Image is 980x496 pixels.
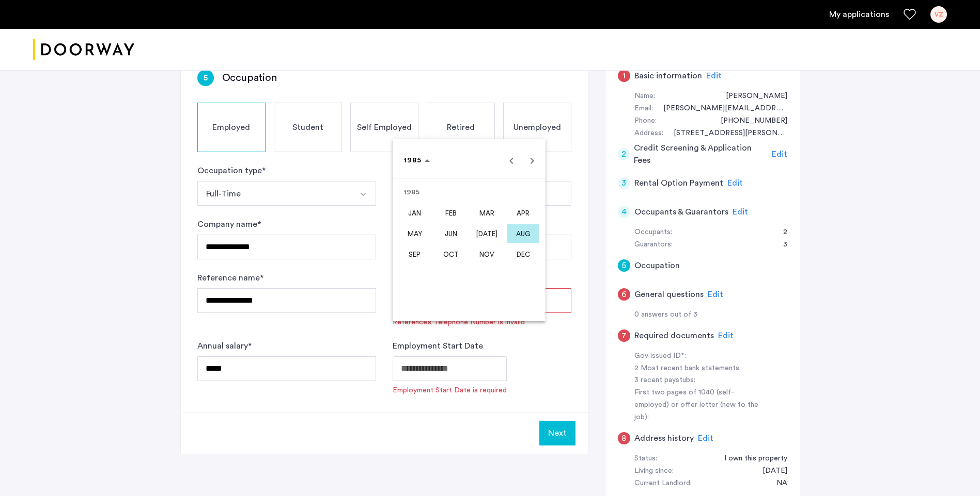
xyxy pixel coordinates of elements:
button: October 1985 [433,244,469,264]
span: 1985 [403,157,422,164]
span: APR [507,204,539,222]
span: SEP [398,245,431,263]
button: June 1985 [433,223,469,244]
button: February 1985 [433,203,469,223]
button: Choose date [399,151,434,170]
td: 1985 [397,182,541,203]
button: March 1985 [469,203,505,223]
button: Previous year [501,150,522,171]
span: MAR [471,204,503,222]
span: MAY [398,224,431,243]
span: [DATE] [471,224,503,243]
button: May 1985 [397,223,433,244]
span: AUG [507,224,539,243]
span: JUN [434,224,467,243]
button: April 1985 [505,203,541,223]
button: January 1985 [397,203,433,223]
button: Next year [522,150,542,171]
span: JAN [398,204,431,222]
span: OCT [434,245,467,263]
button: November 1985 [469,244,505,264]
button: September 1985 [397,244,433,264]
span: FEB [434,204,467,222]
button: July 1985 [469,223,505,244]
span: NOV [471,245,503,263]
span: DEC [507,245,539,263]
button: August 1985 [505,223,541,244]
button: December 1985 [505,244,541,264]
